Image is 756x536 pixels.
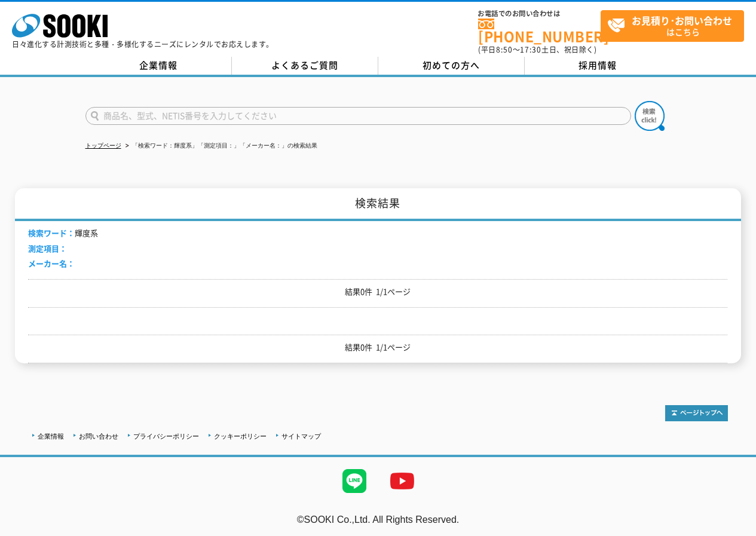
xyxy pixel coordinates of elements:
li: 「検索ワード：輝度系」「測定項目：」「メーカー名：」の検索結果 [123,140,317,152]
a: 採用情報 [525,57,671,75]
a: よくあるご質問 [232,57,378,75]
span: お電話でのお問い合わせは [478,10,601,17]
span: 8:50 [496,44,513,55]
a: 初めての方へ [378,57,525,75]
a: クッキーポリシー [214,433,267,440]
a: お見積り･お問い合わせはこちら [601,10,744,42]
img: btn_search.png [635,101,665,131]
span: 測定項目： [28,243,67,254]
span: 初めての方へ [423,59,480,72]
p: 日々進化する計測技術と多種・多様化するニーズにレンタルでお応えします。 [12,41,274,48]
span: メーカー名： [28,258,75,269]
a: [PHONE_NUMBER] [478,19,601,43]
a: お問い合わせ [79,433,118,440]
strong: お見積り･お問い合わせ [632,13,732,27]
span: 17:30 [520,44,541,55]
p: 結果0件 1/1ページ [28,341,727,354]
input: 商品名、型式、NETIS番号を入力してください [85,107,631,125]
span: 検索ワード： [28,227,75,238]
li: 輝度系 [28,227,98,240]
a: サイトマップ [281,433,321,440]
span: はこちら [607,11,743,41]
a: トップページ [85,142,121,149]
h1: 検索結果 [15,188,740,221]
span: (平日 ～ 土日、祝日除く) [478,44,596,55]
img: LINE [330,457,378,505]
img: トップページへ [665,405,728,421]
img: YouTube [378,457,426,505]
a: 企業情報 [38,433,64,440]
a: 企業情報 [85,57,232,75]
p: 結果0件 1/1ページ [28,286,727,298]
a: プライバシーポリシー [133,433,199,440]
